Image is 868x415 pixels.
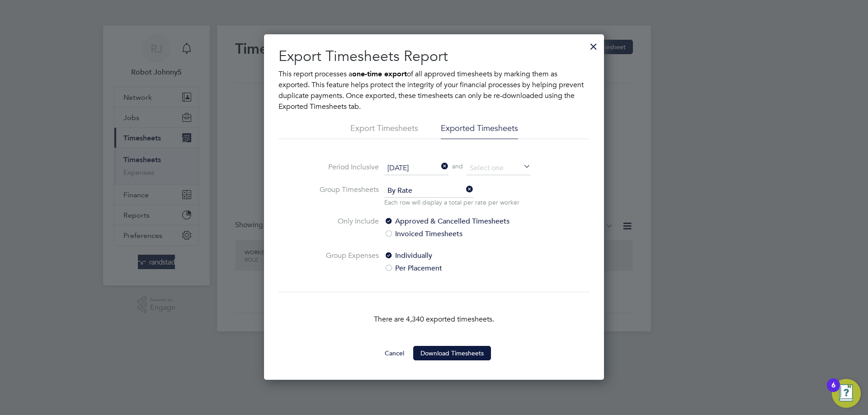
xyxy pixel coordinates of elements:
[448,162,467,175] span: and
[278,69,590,112] p: This report processes a of all approved timesheets by marking them as exported. This feature help...
[441,123,518,139] li: Exported Timesheets
[311,250,379,274] label: Group Expenses
[384,250,536,261] label: Individually
[384,162,448,175] input: Select one
[384,184,473,198] span: By Rate
[384,198,519,207] p: Each row will display a total per rate per worker
[377,346,411,360] button: Cancel
[832,379,861,408] button: Open Resource Center, 6 new notifications
[384,228,536,239] label: Invoiced Timesheets
[311,162,379,173] label: Period Inclusive
[278,314,590,325] p: There are 4,340 exported timesheets.
[278,47,590,66] h2: Export Timesheets Report
[384,263,536,274] label: Per Placement
[311,184,379,205] label: Group Timesheets
[352,70,407,78] b: one-time export
[413,346,491,360] button: Download Timesheets
[350,123,418,139] li: Export Timesheets
[311,216,379,239] label: Only Include
[384,216,536,227] label: Approved & Cancelled Timesheets
[467,162,531,175] input: Select one
[831,385,835,397] div: 6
